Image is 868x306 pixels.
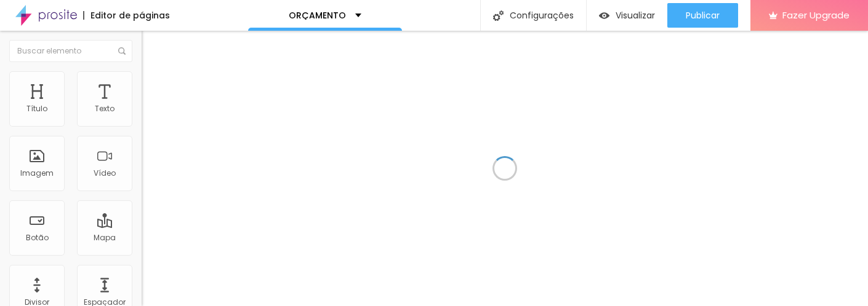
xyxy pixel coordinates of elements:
div: Editor de páginas [83,11,170,20]
div: Botão [26,233,49,242]
button: Visualizar [587,3,667,28]
span: Publicar [686,10,720,20]
img: Icone [118,47,126,55]
input: Buscar elemento [9,40,132,62]
span: Visualizar [616,10,655,20]
button: Publicar [667,3,738,28]
div: Texto [95,104,115,113]
div: Vídeo [94,169,116,178]
span: Fazer Upgrade [782,10,850,20]
div: Mapa [94,233,116,242]
div: Imagem [20,169,54,178]
div: Título [26,104,47,113]
img: Icone [493,10,504,21]
img: view-1.svg [599,10,609,21]
p: ORÇAMENTO [289,11,346,20]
